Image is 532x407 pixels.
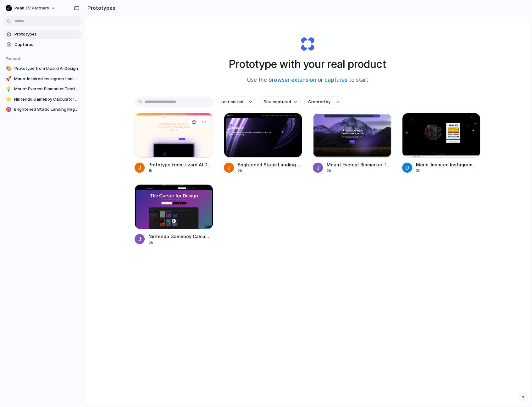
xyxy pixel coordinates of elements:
[304,97,343,107] button: Created by
[148,233,213,240] span: Nintendo Gameboy Calculator Design
[247,76,368,84] span: Use the or to start
[313,113,391,174] a: Mount Everest Biomarker Testing in PurpleMount Everest Biomarker Testing in Purple2h
[135,184,213,245] a: Nintendo Gameboy Calculator DesignNintendo Gameboy Calculator Design5h
[14,42,79,48] span: Captures
[238,168,302,174] div: 2h
[148,168,213,174] div: 1h
[3,30,82,39] a: Prototypes
[217,97,256,107] button: Last edited
[6,76,12,82] div: 🚀
[6,86,12,92] div: 💡
[269,77,316,83] a: browser extension
[14,31,79,37] span: Prototypes
[3,95,82,104] a: ⭐Nintendo Gameboy Calculator Design
[3,64,82,73] a: 🎨Prototype from Uizard AI Design
[3,3,59,13] button: Peak XV Partners
[324,77,347,83] a: captures
[260,97,301,107] button: Site captured
[229,56,386,72] h1: Prototype with your real product
[3,40,82,49] a: Captures
[3,84,82,94] a: 💡Mount Everest Biomarker Testing in Purple
[85,4,115,12] h2: Prototypes
[402,113,481,174] a: Mario-Inspired Instagram Homepage DesignMario-Inspired Instagram Homepage Design3h
[135,113,213,174] a: Prototype from Uizard AI DesignPrototype from Uizard AI Design1h
[6,96,12,103] div: ⭐
[14,65,79,72] span: Prototype from Uizard AI Design
[221,99,243,105] span: Last edited
[14,76,79,82] span: Mario-Inspired Instagram Homepage Design
[224,113,302,174] a: Brightened Static Landing Page for Peak XVBrightened Static Landing Page for Peak XV2h
[6,65,12,72] div: 🎨
[263,99,291,105] span: Site captured
[6,56,21,61] span: Recent
[308,99,330,105] span: Created by
[327,161,391,168] span: Mount Everest Biomarker Testing in Purple
[14,5,49,11] span: Peak XV Partners
[327,168,391,174] div: 2h
[416,161,481,168] span: Mario-Inspired Instagram Homepage Design
[148,161,213,168] span: Prototype from Uizard AI Design
[148,240,213,245] div: 5h
[3,105,82,114] a: 🎯Brightened Static Landing Page for Peak XV
[6,106,12,113] div: 🎯
[14,86,79,92] span: Mount Everest Biomarker Testing in Purple
[14,96,79,103] span: Nintendo Gameboy Calculator Design
[3,74,82,84] a: 🚀Mario-Inspired Instagram Homepage Design
[416,168,481,174] div: 3h
[238,161,302,168] span: Brightened Static Landing Page for Peak XV
[14,106,79,113] span: Brightened Static Landing Page for Peak XV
